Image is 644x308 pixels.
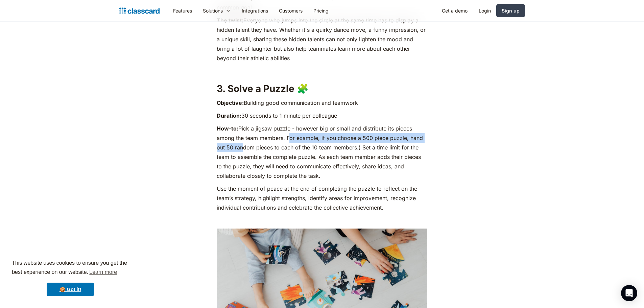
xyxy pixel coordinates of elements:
[119,6,160,16] a: home
[5,253,135,303] div: cookieconsent
[12,259,129,277] span: This website uses cookies to ensure you get the best experience on our website.
[436,3,473,18] a: Get a demo
[496,4,525,17] a: Sign up
[217,112,241,119] strong: Duration:
[168,3,197,18] a: Features
[217,98,427,108] p: Building good communication and teamwork
[308,3,334,18] a: Pricing
[217,66,427,76] p: ‍
[217,16,427,63] p: Everyone who jumps into the circle at the same time has to display a hidden talent they have. Whe...
[502,7,520,14] div: Sign up
[203,7,223,14] div: Solutions
[217,99,244,106] strong: Objective:
[217,125,238,132] strong: How-to:
[217,17,243,24] strong: The twist:
[217,184,427,212] p: Use the moment of peace at the end of completing the puzzle to reflect on the team’s strategy, hi...
[217,216,427,225] p: ‍
[236,3,273,18] a: Integrations
[473,3,496,18] a: Login
[621,285,637,301] div: Open Intercom Messenger
[47,283,94,296] a: dismiss cookie message
[217,83,309,94] strong: 3. Solve a Puzzle 🧩
[217,111,427,120] p: 30 seconds to 1 minute per colleague
[273,3,308,18] a: Customers
[217,124,427,181] p: Pick a jigsaw puzzle - however big or small and distribute its pieces among the team members. For...
[88,267,118,277] a: learn more about cookies
[197,3,236,18] div: Solutions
